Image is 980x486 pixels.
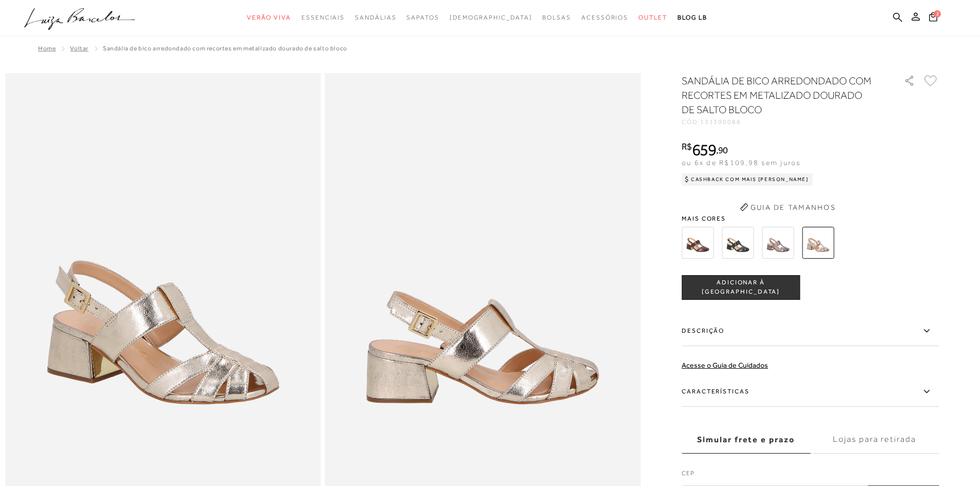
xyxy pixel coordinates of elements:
a: noSubCategoriesText [638,8,667,27]
img: SANDÁLIA DE BICO ARREDONDADO COM RECORTES EM METALIZADO DOURADO DE SALTO BLOCO [802,227,834,259]
span: [DEMOGRAPHIC_DATA] [450,14,532,21]
label: Características [682,377,939,407]
i: , [716,146,728,155]
h1: SANDÁLIA DE BICO ARREDONDADO COM RECORTES EM METALIZADO DOURADO DE SALTO BLOCO [682,74,875,117]
span: ou 6x de R$109,98 sem juros [682,158,800,167]
a: noSubCategoriesText [581,8,628,27]
button: ADICIONAR À [GEOGRAPHIC_DATA] [682,275,800,300]
a: noSubCategoriesText [542,8,571,27]
span: Outlet [638,14,667,21]
div: CÓD: [682,119,887,125]
span: 90 [718,145,728,155]
button: Guia de Tamanhos [736,199,839,215]
span: Verão Viva [247,14,291,21]
label: Simular frete e prazo [682,426,810,454]
label: Lojas para retirada [810,426,939,454]
a: noSubCategoriesText [450,8,532,27]
button: 2 [926,11,940,25]
span: Bolsas [542,14,571,21]
span: 659 [692,140,716,159]
a: Acesse o Guia de Cuidados [682,361,768,369]
a: BLOG LB [678,8,707,27]
a: Voltar [70,45,88,52]
span: ADICIONAR À [GEOGRAPHIC_DATA] [682,278,799,296]
a: noSubCategoriesText [247,8,291,27]
a: noSubCategoriesText [355,8,396,27]
a: noSubCategoriesText [301,8,345,27]
span: Mais cores [682,215,939,222]
span: Essenciais [301,14,345,21]
span: BLOG LB [678,14,707,21]
span: Sandálias [355,14,396,21]
span: SANDÁLIA DE BICO ARREDONDADO COM RECORTES EM METALIZADO DOURADO DE SALTO BLOCO [103,45,347,52]
span: 2 [934,10,941,17]
a: noSubCategoriesText [406,8,439,27]
label: Descrição [682,316,939,346]
div: Cashback com Mais [PERSON_NAME] [682,173,813,186]
i: R$ [682,142,692,151]
img: SANDÁLIA DE BICO ARREDONDADO COM RECORTES EM COURO CROCO PRETO DE SALTO BLOCO [722,227,754,259]
img: SANDÁLIA DE BICO ARREDONDADO COM RECORTES EM METALIZADO CHUMBO DE SALTO BLOCO [762,227,794,259]
a: Home [38,45,56,52]
img: SANDÁLIA DE BICO ARREDONDADO COM RECORTES EM COURO CROCO CAFÉ DE SALTO BLOCO [682,227,714,259]
span: 131300088 [700,118,741,125]
span: Sapatos [406,14,439,21]
span: Acessórios [581,14,628,21]
label: CEP [682,469,939,483]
